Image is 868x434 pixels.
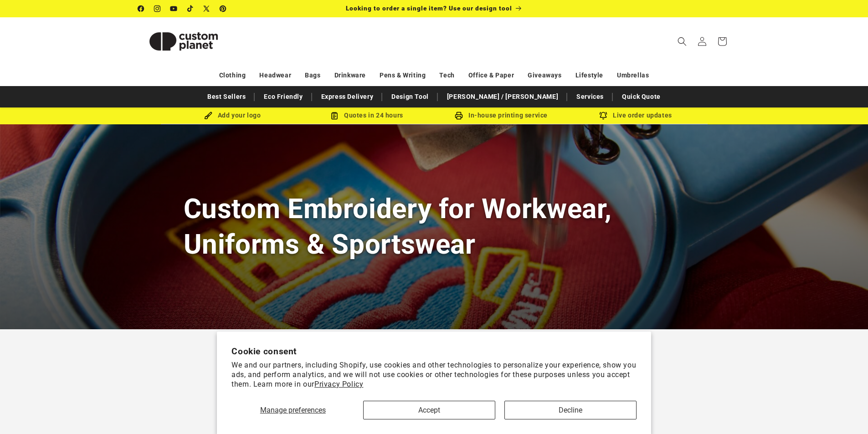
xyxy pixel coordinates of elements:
[617,67,649,83] a: Umbrellas
[317,89,378,105] a: Express Delivery
[231,346,637,357] h2: Cookie consent
[617,89,665,105] a: Quick Quote
[528,67,561,83] a: Giveaways
[575,67,603,83] a: Lifestyle
[380,67,426,83] a: Pens & Writing
[138,21,229,62] img: Custom Planet
[260,406,326,414] span: Manage preferences
[439,67,454,83] a: Tech
[468,67,514,83] a: Office & Paper
[259,67,291,83] a: Headwear
[231,361,637,389] p: We and our partners, including Shopify, use cookies and other technologies to personalize your ex...
[203,89,250,105] a: Best Sellers
[300,110,434,121] div: Quotes in 24 hours
[504,401,637,419] button: Decline
[330,112,339,120] img: Order Updates Icon
[387,89,433,105] a: Design Tool
[219,67,246,83] a: Clothing
[455,112,463,120] img: In-house printing
[572,89,608,105] a: Services
[346,5,512,12] span: Looking to order a single item? Use our design tool
[204,112,212,120] img: Brush Icon
[184,191,685,261] h1: Custom Embroidery for Workwear, Uniforms & Sportswear
[442,89,563,105] a: [PERSON_NAME] / [PERSON_NAME]
[363,401,495,419] button: Accept
[569,110,703,121] div: Live order updates
[672,31,692,51] summary: Search
[314,380,363,388] a: Privacy Policy
[231,401,354,419] button: Manage preferences
[305,67,320,83] a: Bags
[334,67,366,83] a: Drinkware
[259,89,307,105] a: Eco Friendly
[599,112,607,120] img: Order updates
[165,110,300,121] div: Add your logo
[134,17,232,65] a: Custom Planet
[434,110,569,121] div: In-house printing service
